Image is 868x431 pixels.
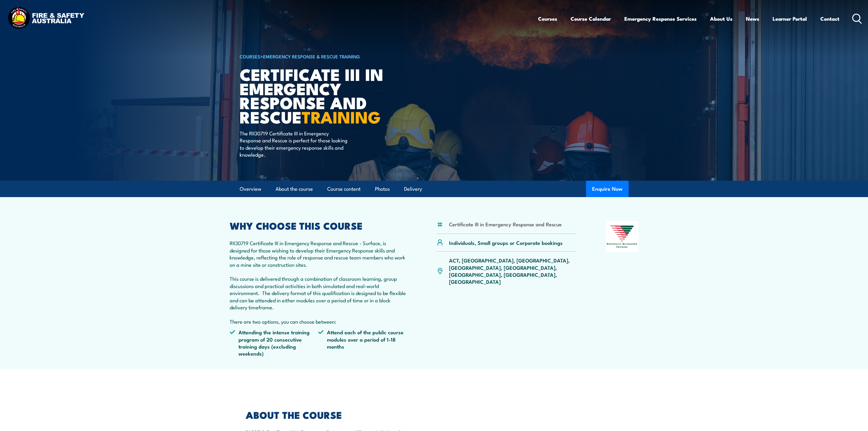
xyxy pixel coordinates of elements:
[449,257,576,285] p: ACT, [GEOGRAPHIC_DATA], [GEOGRAPHIC_DATA], [GEOGRAPHIC_DATA], [GEOGRAPHIC_DATA], [GEOGRAPHIC_DATA...
[327,181,361,197] a: Course content
[230,221,407,230] h2: WHY CHOOSE THIS COURSE
[230,328,318,357] li: Attending the intense training program of 20 consecutive training days (excluding weekends)
[276,181,313,197] a: About the course
[375,181,390,197] a: Photos
[449,239,563,246] p: Individuals, Small groups or Corporate bookings
[586,181,629,197] button: Enquire Now
[538,11,557,27] a: Courses
[606,221,639,252] img: Nationally Recognised Training logo.
[240,67,390,124] h1: Certificate III in Emergency Response and Rescue
[571,11,611,27] a: Course Calendar
[263,53,360,60] a: Emergency Response & Rescue Training
[318,328,407,357] li: Attend each of the public course modules over a period of 1-18 months
[746,11,759,27] a: News
[449,221,562,228] li: Certificate III in Emergency Response and Rescue
[710,11,732,27] a: About Us
[773,11,807,27] a: Learner Portal
[240,53,390,60] h6: >
[820,11,839,27] a: Contact
[230,239,407,325] p: RII30719 Certificate III in Emergency Response and Rescue - Surface, is designed for those wishin...
[404,181,422,197] a: Delivery
[624,11,697,27] a: Emergency Response Services
[302,104,381,129] strong: TRAINING
[240,181,261,197] a: Overview
[246,410,406,419] h2: ABOUT THE COURSE
[240,130,351,158] p: The RII30719 Certificate III in Emergency Response and Rescue is perfect for those looking to dev...
[240,53,260,60] a: COURSES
